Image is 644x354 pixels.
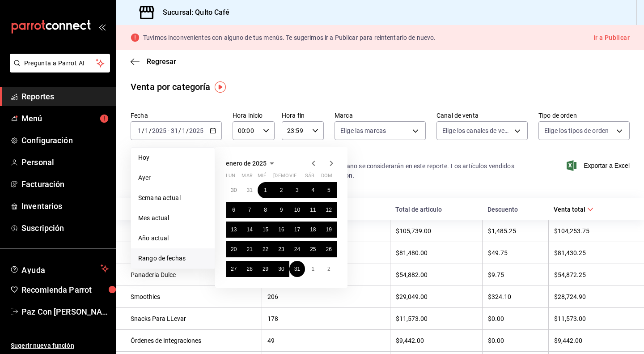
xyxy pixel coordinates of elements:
[215,81,226,93] img: Tooltip marker
[226,222,241,238] button: 13 de enero de 2025
[149,127,152,134] span: /
[264,207,267,213] abbr: 8 de enero de 2025
[289,241,305,257] button: 24 de enero de 2025
[305,202,321,218] button: 11 de enero de 2025
[278,266,284,272] abbr: 30 de enero de 2025
[131,57,176,66] button: Regresar
[326,207,332,213] abbr: 12 de enero de 2025
[231,187,237,193] abbr: 30 de diciembre de 2024
[21,222,109,234] span: Suscripción
[310,246,316,252] abbr: 25 de enero de 2025
[11,341,109,350] span: Sugerir nueva función
[138,234,208,243] span: Año actual
[226,173,235,182] abbr: lunes
[143,34,436,41] p: Tuvimos inconvenientes con alguno de tus menús. Te sugerimos ir a Publicar para reintentarlo de n...
[482,198,548,220] th: Descuento
[258,202,273,218] button: 8 de enero de 2025
[289,173,297,182] abbr: viernes
[263,246,268,252] abbr: 22 de enero de 2025
[131,293,256,300] div: Smoothies
[289,182,305,198] button: 3 de enero de 2025
[278,226,284,233] abbr: 16 de enero de 2025
[305,261,321,277] button: 1 de febrero de 2025
[554,206,593,213] span: Venta total
[273,222,289,238] button: 16 de enero de 2025
[138,213,208,223] span: Mes actual
[321,261,337,277] button: 2 de febrero de 2025
[488,293,543,300] div: $324.10
[24,59,96,68] span: Pregunta a Parrot AI
[289,202,305,218] button: 10 de enero de 2025
[21,90,109,102] span: Reportes
[311,187,314,193] abbr: 4 de enero de 2025
[321,241,337,257] button: 26 de enero de 2025
[273,182,289,198] button: 2 de enero de 2025
[241,182,257,198] button: 31 de diciembre de 2024
[305,241,321,257] button: 25 de enero de 2025
[241,241,257,257] button: 21 de enero de 2025
[488,337,543,344] div: $0.00
[226,202,241,218] button: 6 de enero de 2025
[436,112,528,119] label: Canal de venta
[21,156,109,168] span: Personal
[554,293,630,300] div: $28,724.90
[327,187,330,193] abbr: 5 de enero de 2025
[21,284,109,296] span: Recomienda Parrot
[305,222,321,238] button: 18 de enero de 2025
[6,65,110,74] a: Pregunta a Parrot AI
[156,7,230,18] h3: Sucursal: Qulto Café
[280,207,283,213] abbr: 9 de enero de 2025
[554,227,630,235] div: $104,253.75
[593,32,630,43] button: Ir a Publicar
[189,127,204,134] input: ----
[264,187,267,193] abbr: 1 de enero de 2025
[267,293,384,300] div: 206
[241,202,257,218] button: 7 de enero de 2025
[241,173,252,182] abbr: martes
[321,173,332,182] abbr: domingo
[263,266,268,272] abbr: 29 de enero de 2025
[273,173,326,182] abbr: jueves
[131,337,256,344] div: Órdenes de Integraciones
[21,263,97,274] span: Ayuda
[568,160,630,171] button: Exportar a Excel
[488,249,543,256] div: $49.75
[246,266,252,272] abbr: 28 de enero de 2025
[186,127,189,134] span: /
[544,126,609,135] span: Elige los tipos de orden
[231,246,237,252] abbr: 20 de enero de 2025
[168,127,169,134] span: -
[554,315,630,322] div: $11,573.00
[226,241,241,257] button: 20 de enero de 2025
[10,54,110,73] button: Pregunta a Parrot AI
[137,127,142,134] input: --
[248,207,251,213] abbr: 7 de enero de 2025
[21,306,109,318] span: Paz Con [PERSON_NAME]
[294,266,300,272] abbr: 31 de enero de 2025
[182,127,186,134] input: --
[226,182,241,198] button: 30 de diciembre de 2024
[138,193,208,203] span: Semana actual
[142,127,144,134] span: /
[273,261,289,277] button: 30 de enero de 2025
[396,271,477,278] div: $54,882.00
[442,126,511,135] span: Elige los canales de venta
[305,173,314,182] abbr: sábado
[538,112,630,119] label: Tipo de orden
[138,173,208,183] span: Ayer
[310,226,316,233] abbr: 18 de enero de 2025
[310,207,316,213] abbr: 11 de enero de 2025
[226,158,277,169] button: enero de 2025
[396,315,477,322] div: $11,573.00
[340,126,386,135] span: Elige las marcas
[273,202,289,218] button: 9 de enero de 2025
[170,127,178,134] input: --
[231,266,237,272] abbr: 27 de enero de 2025
[289,261,305,277] button: 31 de enero de 2025
[178,127,181,134] span: /
[21,178,109,190] span: Facturación
[321,182,337,198] button: 5 de enero de 2025
[152,127,167,134] input: ----
[226,261,241,277] button: 27 de enero de 2025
